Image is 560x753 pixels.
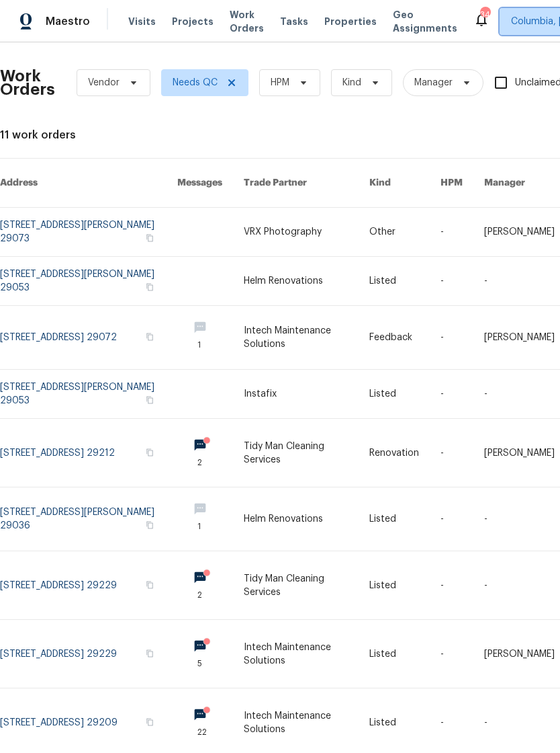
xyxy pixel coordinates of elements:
[359,159,430,208] th: Kind
[233,551,359,620] td: Tidy Man Cleaning Services
[324,15,377,28] span: Properties
[172,15,214,28] span: Projects
[233,487,359,551] td: Helm Renovations
[144,232,156,244] button: Copy Address
[144,281,156,293] button: Copy Address
[359,419,430,487] td: Renovation
[430,551,473,620] td: -
[144,716,156,728] button: Copy Address
[173,76,218,89] span: Needs QC
[230,8,264,35] span: Work Orders
[128,15,156,28] span: Visits
[430,370,473,419] td: -
[144,519,156,531] button: Copy Address
[359,620,430,688] td: Listed
[167,159,233,208] th: Messages
[430,620,473,688] td: -
[233,306,359,370] td: Intech Maintenance Solutions
[430,487,473,551] td: -
[233,620,359,688] td: Intech Maintenance Solutions
[233,370,359,419] td: Instafix
[359,257,430,306] td: Listed
[280,17,308,26] span: Tasks
[430,208,473,257] td: -
[430,159,473,208] th: HPM
[88,76,120,89] span: Vendor
[233,419,359,487] td: Tidy Man Cleaning Services
[414,76,453,89] span: Manager
[233,208,359,257] td: VRX Photography
[144,647,156,660] button: Copy Address
[359,551,430,620] td: Listed
[480,8,489,22] div: 34
[359,306,430,370] td: Feedback
[430,419,473,487] td: -
[393,8,457,35] span: Geo Assignments
[46,15,90,28] span: Maestro
[430,257,473,306] td: -
[359,370,430,419] td: Listed
[233,257,359,306] td: Helm Renovations
[271,76,289,89] span: HPM
[342,76,361,89] span: Kind
[144,394,156,406] button: Copy Address
[430,306,473,370] td: -
[144,579,156,591] button: Copy Address
[359,208,430,257] td: Other
[144,446,156,459] button: Copy Address
[144,331,156,343] button: Copy Address
[359,487,430,551] td: Listed
[233,159,359,208] th: Trade Partner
